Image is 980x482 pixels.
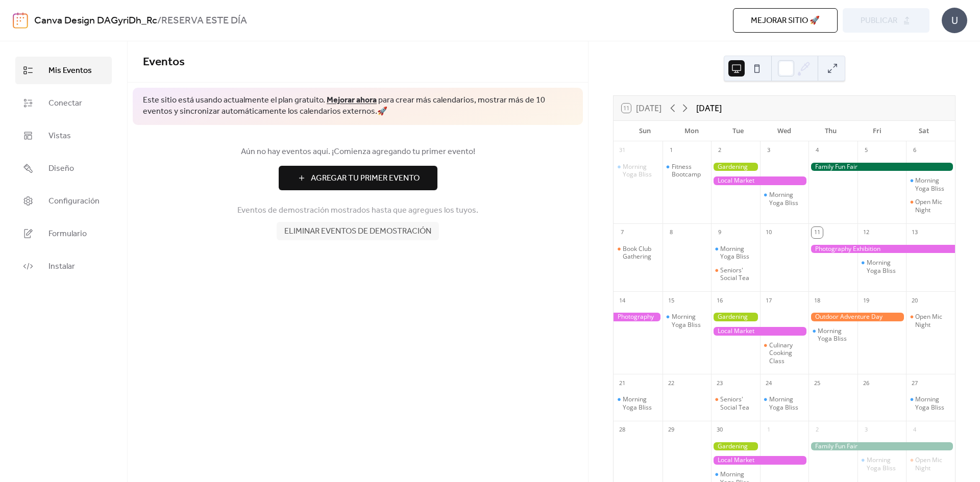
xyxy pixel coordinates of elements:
[711,163,760,171] div: Gardening Workshop
[808,327,857,343] div: Morning Yoga Bliss
[861,295,872,306] div: 19
[818,327,853,343] div: Morning Yoga Bliss
[909,424,920,436] div: 4
[807,121,854,141] div: Thu
[714,295,725,306] div: 16
[663,313,712,328] div: Morning Yoga Bliss
[157,11,161,31] b: /
[808,163,955,171] div: Family Fun Fair
[808,245,955,253] div: Photography Exhibition
[867,259,902,274] div: Morning Yoga Bliss
[614,163,663,179] div: Morning Yoga Bliss
[906,456,955,472] div: Open Mic Night
[279,166,437,190] button: Agregar Tu Primer Evento
[714,227,725,238] div: 9
[15,122,112,149] a: Vistas
[915,313,951,328] div: Open Mic Night
[48,163,74,175] span: Diseño
[614,245,663,261] div: Book Club Gathering
[915,198,951,214] div: Open Mic Night
[617,295,628,306] div: 14
[812,424,823,436] div: 2
[143,146,573,158] span: Aún no hay eventos aquí. ¡Comienza agregando tu primer evento!
[614,395,663,411] div: Morning Yoga Bliss
[763,424,774,436] div: 1
[751,15,820,27] span: Mejorar sitio 🚀
[161,11,247,31] b: RESERVA ESTE DÍA
[666,295,677,306] div: 15
[909,377,920,389] div: 27
[711,442,760,451] div: Gardening Workshop
[769,395,805,411] div: Morning Yoga Bliss
[720,266,756,282] div: Seniors' Social Tea
[711,245,760,261] div: Morning Yoga Bliss
[15,57,112,84] a: Mis Eventos
[808,313,906,321] div: Outdoor Adventure Day
[668,121,715,141] div: Mon
[617,377,628,389] div: 21
[696,102,722,114] div: [DATE]
[666,377,677,389] div: 22
[15,220,112,247] a: Formulario
[769,191,805,207] div: Morning Yoga Bliss
[763,145,774,156] div: 3
[812,377,823,389] div: 25
[733,8,838,33] button: Mejorar sitio 🚀
[714,145,725,156] div: 2
[714,377,725,389] div: 23
[812,295,823,306] div: 18
[711,176,808,185] div: Local Market
[311,172,420,185] span: Agregar Tu Primer Evento
[915,456,951,472] div: Open Mic Night
[857,456,906,472] div: Morning Yoga Bliss
[614,313,663,321] div: Photography Exhibition
[672,313,707,328] div: Morning Yoga Bliss
[13,12,28,29] img: logo
[761,121,807,141] div: Wed
[34,11,157,31] a: Canva Design DAGyriDh_Rc
[284,225,431,238] span: Eliminar eventos de demostración
[715,121,761,141] div: Tue
[48,228,87,240] span: Formulario
[812,145,823,156] div: 4
[15,89,112,117] a: Conectar
[143,51,185,73] span: Eventos
[48,130,71,142] span: Vistas
[48,261,75,273] span: Instalar
[915,395,951,411] div: Morning Yoga Bliss
[617,145,628,156] div: 31
[763,227,774,238] div: 10
[909,295,920,306] div: 20
[327,92,377,108] a: Mejorar ahora
[672,163,707,179] div: Fitness Bootcamp
[857,259,906,274] div: Morning Yoga Bliss
[48,195,100,208] span: Configuración
[622,121,668,141] div: Sun
[714,424,725,436] div: 30
[854,121,900,141] div: Fri
[763,295,774,306] div: 17
[623,163,658,179] div: Morning Yoga Bliss
[915,176,951,192] div: Morning Yoga Bliss
[763,377,774,389] div: 24
[237,205,478,217] span: Eventos de demostración mostrados hasta que agregues los tuyos.
[900,121,947,141] div: Sat
[909,227,920,238] div: 13
[711,327,808,336] div: Local Market
[617,424,628,436] div: 28
[666,227,677,238] div: 8
[720,395,756,411] div: Seniors' Social Tea
[909,145,920,156] div: 6
[623,395,658,411] div: Morning Yoga Bliss
[711,266,760,282] div: Seniors' Social Tea
[861,424,872,436] div: 3
[906,313,955,328] div: Open Mic Night
[861,227,872,238] div: 12
[711,395,760,411] div: Seniors' Social Tea
[760,341,809,365] div: Culinary Cooking Class
[906,176,955,192] div: Morning Yoga Bliss
[277,222,439,240] button: Eliminar eventos de demostración
[861,145,872,156] div: 5
[867,456,902,472] div: Morning Yoga Bliss
[711,313,760,321] div: Gardening Workshop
